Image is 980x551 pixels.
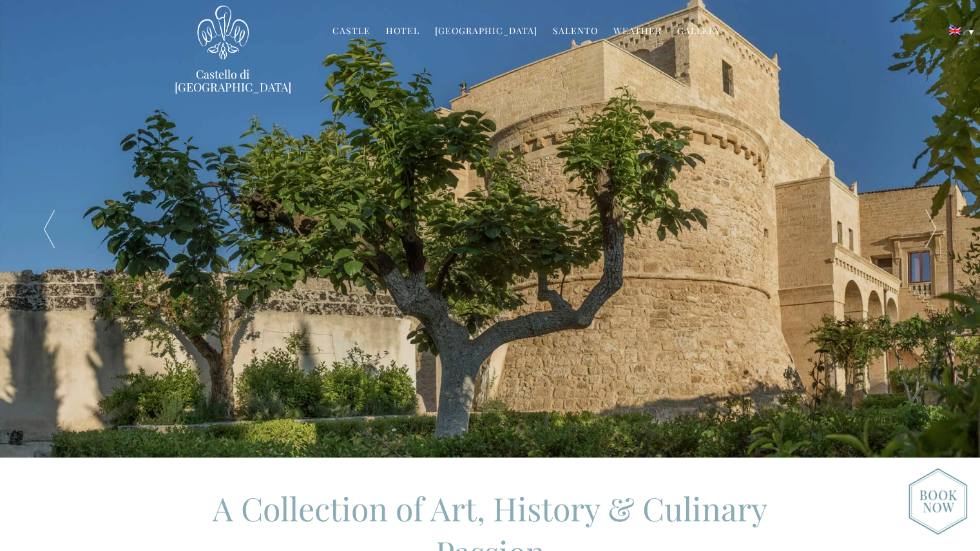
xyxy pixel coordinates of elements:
[175,68,271,93] a: Castello di [GEOGRAPHIC_DATA]
[332,24,370,39] a: Castle
[613,24,662,39] a: Weather
[908,468,967,535] img: new-booknow.png
[197,5,249,60] img: Castello di Ugento
[435,24,537,39] a: [GEOGRAPHIC_DATA]
[386,24,419,39] a: Hotel
[553,24,598,39] a: Salento
[677,24,720,39] a: Gallery
[949,27,961,35] img: English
